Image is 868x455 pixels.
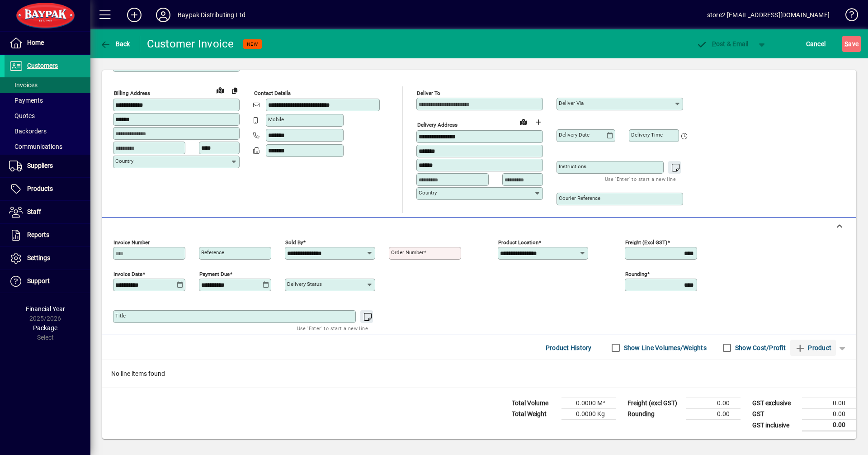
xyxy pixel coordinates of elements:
mat-label: Invoice date [113,271,142,277]
td: Total Volume [507,398,561,409]
button: Product [790,340,836,356]
span: NEW [247,41,258,47]
button: Product History [542,340,595,356]
button: Copy to Delivery address [227,83,242,98]
td: 0.00 [686,398,741,409]
span: Support [27,277,50,284]
span: ost & Email [696,40,749,47]
a: Suppliers [5,155,90,177]
mat-label: Delivery time [631,132,663,138]
td: 0.00 [686,409,741,420]
div: No line items found [102,360,856,388]
div: Customer Invoice [147,37,234,51]
button: Back [98,36,132,52]
span: Staff [27,208,41,215]
td: Rounding [623,409,686,420]
td: 0.00 [802,420,856,431]
mat-hint: Use 'Enter' to start a new line [605,174,676,184]
span: Product History [546,341,592,355]
mat-label: Country [419,190,437,196]
a: Settings [5,247,90,270]
button: Choose address [531,115,545,129]
mat-label: Payment due [199,271,230,277]
a: Knowledge Base [839,2,857,31]
button: Profile [149,7,178,23]
mat-label: Country [115,158,133,164]
span: Product [795,341,831,355]
span: Products [27,185,53,192]
label: Show Cost/Profit [733,343,786,352]
mat-label: Title [115,313,126,319]
span: Customers [27,62,58,69]
button: Save [842,36,861,52]
button: Add [120,7,149,23]
mat-label: Mobile [268,116,284,123]
mat-label: Rounding [625,271,647,277]
span: Settings [27,254,50,261]
app-page-header-button: Back [90,36,140,52]
td: 0.00 [802,398,856,409]
td: Freight (excl GST) [623,398,686,409]
a: Reports [5,224,90,246]
mat-label: Freight (excl GST) [625,239,667,246]
mat-label: Delivery date [559,132,590,138]
mat-label: Sold by [285,239,303,246]
span: Cancel [806,37,826,51]
a: Products [5,178,90,200]
span: Communications [9,143,62,150]
span: Suppliers [27,162,53,169]
mat-label: Delivery status [287,281,322,287]
mat-label: Instructions [559,163,586,170]
span: Back [100,40,130,47]
span: Payments [9,97,43,104]
a: Invoices [5,77,90,93]
a: Backorders [5,123,90,139]
mat-label: Reference [201,249,224,256]
td: 0.0000 Kg [561,409,616,420]
td: GST [748,409,802,420]
a: Support [5,270,90,293]
mat-label: Deliver To [417,90,440,96]
button: Post & Email [692,36,753,52]
td: GST exclusive [748,398,802,409]
span: Quotes [9,112,35,119]
mat-label: Courier Reference [559,195,600,201]
span: Invoices [9,81,38,89]
mat-label: Invoice number [113,239,150,246]
mat-label: Order number [391,249,424,256]
td: 0.00 [802,409,856,420]
a: View on map [213,83,227,97]
span: Reports [27,231,49,238]
td: Total Weight [507,409,561,420]
mat-hint: Use 'Enter' to start a new line [297,323,368,333]
span: Package [33,324,57,332]
span: S [844,40,848,47]
button: Cancel [804,36,828,52]
td: GST inclusive [748,420,802,431]
a: Communications [5,139,90,154]
a: Payments [5,93,90,108]
span: ave [844,37,859,51]
span: Home [27,39,44,46]
span: Financial Year [26,305,65,313]
span: Backorders [9,128,47,135]
mat-label: Product location [498,239,538,246]
mat-label: Deliver via [559,100,584,106]
a: Quotes [5,108,90,123]
td: 0.0000 M³ [561,398,616,409]
div: Baypak Distributing Ltd [178,8,245,22]
label: Show Line Volumes/Weights [622,343,707,352]
div: store2 [EMAIL_ADDRESS][DOMAIN_NAME] [707,8,830,22]
span: P [712,40,716,47]
a: Home [5,32,90,54]
a: View on map [516,114,531,129]
a: Staff [5,201,90,223]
